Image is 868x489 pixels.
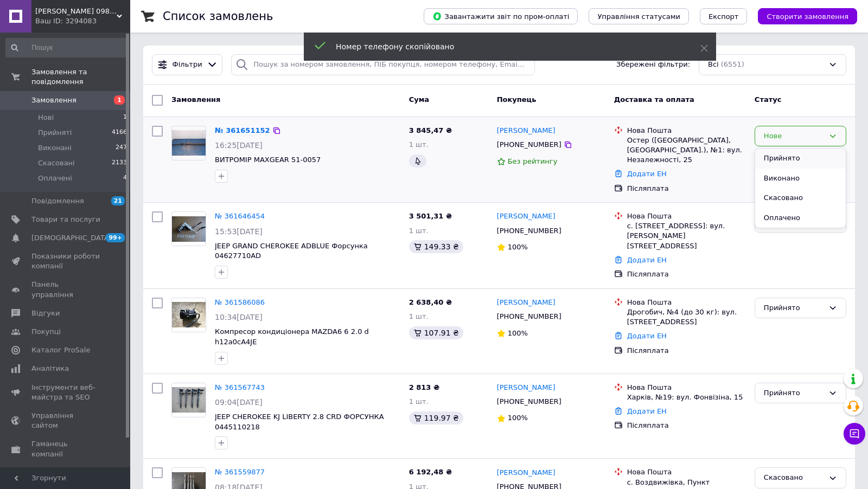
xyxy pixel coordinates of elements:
[215,227,263,236] span: 15:53[DATE]
[31,95,76,105] span: Замовлення
[31,327,61,337] span: Покупці
[31,280,100,299] span: Панель управління
[627,467,746,477] div: Нова Пошта
[409,298,452,306] span: 2 638,40 ₴
[497,126,556,136] a: [PERSON_NAME]
[508,329,528,337] span: 100%
[495,224,564,238] div: [PHONE_NUMBER]
[409,140,429,149] span: 1 шт.
[409,227,429,235] span: 1 шт.
[215,242,368,260] a: JEEP GRAND CHEROKEE ADBLUE Форсунка 04627710AD
[627,307,746,327] div: Дрогобич, №4 (до 30 кг): вул. [STREET_ADDRESS]
[172,302,206,327] img: Фото товару
[614,95,694,104] span: Доставка та оплата
[173,60,202,70] span: Фільтри
[123,113,127,123] span: 1
[508,157,558,165] span: Без рейтингу
[171,95,220,104] span: Замовлення
[215,413,384,431] span: JEEP CHEROKEE KJ LIBERTY 2.8 CRD ФОРСУНКА 0445110218
[123,173,127,183] span: 4
[31,439,100,459] span: Гаманець компанії
[31,411,100,430] span: Управління сайтом
[627,256,667,264] a: Додати ЕН
[31,67,130,87] span: Замовлення та повідомлення
[215,156,321,164] a: ВИТРОМІР MAXGEAR 51-0057
[172,387,206,413] img: Фото товару
[35,16,130,26] div: Ваш ID: 3294083
[231,54,535,75] input: Пошук за номером замовлення, ПІБ покупця, номером телефону, Email, номером накладної
[38,173,72,183] span: Оплачені
[627,126,746,136] div: Нова Пошта
[758,8,857,24] button: Створити замовлення
[215,398,263,407] span: 09:04[DATE]
[215,212,265,220] a: № 361646454
[31,233,112,243] span: [DEMOGRAPHIC_DATA]
[106,233,125,242] span: 99+
[215,313,263,321] span: 10:34[DATE]
[116,143,127,153] span: 247
[38,143,72,153] span: Виконані
[424,8,578,24] button: Завантажити звіт по пром-оплаті
[111,196,125,205] span: 21
[409,95,429,104] span: Cума
[409,312,429,320] span: 1 шт.
[172,216,206,242] img: Фото товару
[409,126,452,134] span: 3 845,47 ₴
[589,8,689,24] button: Управління статусами
[508,414,528,422] span: 100%
[495,138,564,152] div: [PHONE_NUMBER]
[215,383,265,391] a: № 361567743
[627,332,667,340] a: Додати ЕН
[497,383,556,393] a: [PERSON_NAME]
[336,41,673,52] div: Номер телефону скопійовано
[409,326,463,339] div: 107.91 ₴
[627,383,746,393] div: Нова Пошта
[497,468,556,478] a: [PERSON_NAME]
[497,211,556,222] a: [PERSON_NAME]
[700,8,748,24] button: Експорт
[627,298,746,307] div: Нова Пошта
[747,12,857,20] a: Створити замовлення
[35,7,117,16] span: Дізель ЮА 0984784109 автозапчастини
[38,128,72,138] span: Прийняті
[627,170,667,178] a: Додати ЕН
[31,215,100,224] span: Товари та послуги
[755,188,846,208] li: Скасовано
[409,397,429,406] span: 1 шт.
[764,131,824,142] div: Нове
[215,327,369,346] a: Компресор кондиціонера MAZDA6 6 2.0 d h12a0cA4JE
[409,212,452,220] span: 3 501,31 ₴
[171,383,206,417] a: Фото товару
[627,184,746,194] div: Післяплата
[764,303,824,314] div: Прийнято
[627,407,667,415] a: Додати ЕН
[721,60,744,68] span: (6551)
[31,383,100,402] span: Інструменти веб-майстра та SEO
[627,346,746,356] div: Післяплата
[755,95,782,104] span: Статус
[708,60,719,70] span: Всі
[616,60,690,70] span: Збережені фільтри:
[38,113,54,123] span: Нові
[495,395,564,409] div: [PHONE_NUMBER]
[844,423,865,445] button: Чат з покупцем
[497,95,537,104] span: Покупець
[38,158,75,168] span: Скасовані
[409,468,452,476] span: 6 192,48 ₴
[31,252,100,271] span: Показники роботи компанії
[495,310,564,324] div: [PHONE_NUMBER]
[627,269,746,279] div: Післяплата
[31,345,90,355] span: Каталог ProSale
[215,126,270,134] a: № 361651152
[627,421,746,430] div: Післяплата
[409,383,439,391] span: 2 813 ₴
[597,12,680,21] span: Управління статусами
[215,468,265,476] a: № 361559877
[215,298,265,306] a: № 361586086
[755,149,846,169] li: Прийнято
[764,388,824,399] div: Прийнято
[627,221,746,251] div: с. [STREET_ADDRESS]: вул. [PERSON_NAME][STREET_ADDRESS]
